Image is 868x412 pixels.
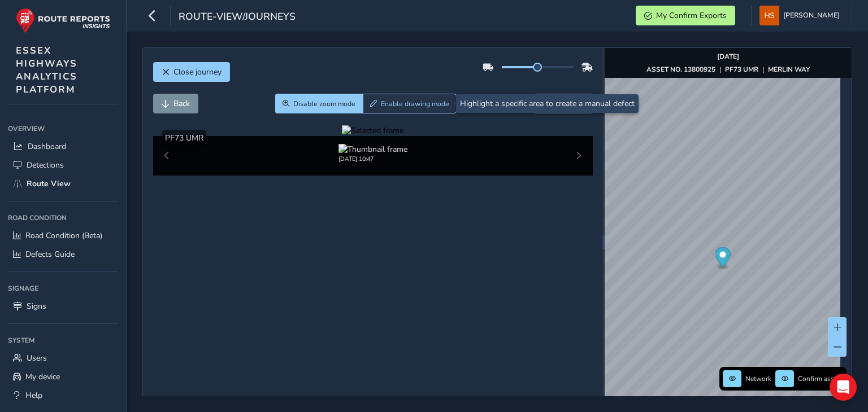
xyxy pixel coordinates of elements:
[656,10,727,21] span: My Confirm Exports
[8,332,118,349] div: System
[25,249,75,260] span: Defects Guide
[8,386,118,405] a: Help
[8,137,118,156] a: Dashboard
[783,6,840,25] span: [PERSON_NAME]
[8,226,118,245] a: Road Condition (Beta)
[745,374,771,383] span: Network
[759,6,779,25] img: diamond-layout
[381,99,449,108] span: Enable drawing mode
[25,390,42,401] span: Help
[165,133,203,143] span: PF73 UMR
[8,120,118,137] div: Overview
[179,10,296,25] span: route-view/journeys
[338,144,407,155] img: Thumbnail frame
[725,65,758,74] strong: PF73 UMR
[363,94,457,113] button: Draw
[646,65,715,74] strong: ASSET NO. 13800925
[173,67,222,77] span: Close journey
[28,141,66,152] span: Dashboard
[293,99,355,108] span: Disable zoom mode
[636,6,735,25] button: My Confirm Exports
[8,156,118,174] a: Detections
[534,94,593,113] button: Forward
[173,98,190,109] span: Back
[27,301,46,312] span: Signs
[27,353,47,363] span: Users
[27,160,64,170] span: Detections
[16,44,77,96] span: ESSEX HIGHWAYS ANALYTICS PLATFORM
[542,98,572,109] span: Forward
[153,62,230,82] button: Close journey
[338,155,407,163] div: [DATE] 10:47
[275,94,363,113] button: Zoom
[153,94,198,113] button: Back
[8,209,118,226] div: Road Condition
[646,65,810,74] div: | |
[717,52,739,61] strong: [DATE]
[8,349,118,367] a: Users
[16,8,110,33] img: rr logo
[715,247,731,270] div: Map marker
[25,230,102,241] span: Road Condition (Beta)
[27,178,71,189] span: Route View
[8,245,118,264] a: Defects Guide
[830,374,857,401] div: Open Intercom Messenger
[8,280,118,297] div: Signage
[25,371,60,382] span: My device
[8,174,118,193] a: Route View
[759,6,844,25] button: [PERSON_NAME]
[8,367,118,386] a: My device
[8,297,118,315] a: Signs
[798,374,843,383] span: Confirm assets
[768,65,810,74] strong: MERLIN WAY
